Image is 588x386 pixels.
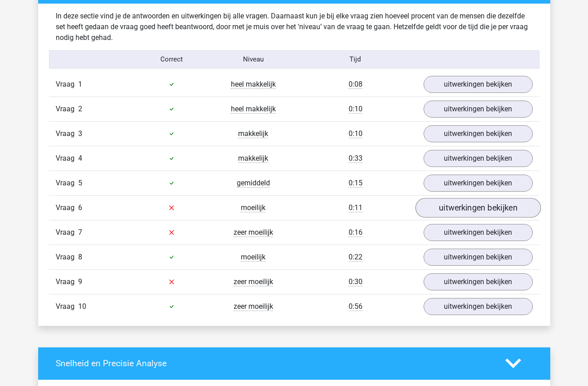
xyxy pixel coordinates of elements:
span: heel makkelijk [231,80,276,89]
div: Correct [131,54,212,65]
span: 7 [78,228,82,237]
span: Vraag [56,178,78,189]
span: 2 [78,105,82,113]
a: uitwerkingen bekijken [424,125,533,142]
span: Vraag [56,276,78,287]
span: Vraag [56,128,78,139]
span: 10 [78,302,86,311]
span: 0:08 [349,80,363,89]
span: zeer moeilijk [234,277,273,286]
span: 0:56 [349,302,363,311]
span: 3 [78,129,82,138]
span: 6 [78,203,82,212]
span: 0:33 [349,154,363,163]
span: Vraag [56,252,78,263]
a: uitwerkingen bekijken [424,273,533,290]
span: 0:10 [349,129,363,138]
span: 0:22 [349,253,363,262]
span: moeilijk [241,253,265,262]
span: zeer moeilijk [234,228,273,237]
a: uitwerkingen bekijken [415,198,540,218]
span: Vraag [56,79,78,90]
div: Niveau [212,54,294,65]
span: 0:10 [349,105,363,114]
span: gemiddeld [237,179,270,188]
div: Tijd [294,54,416,65]
span: zeer moeilijk [234,302,273,311]
a: uitwerkingen bekijken [424,76,533,93]
a: uitwerkingen bekijken [424,298,533,315]
span: 0:16 [349,228,363,237]
span: Vraag [56,202,78,213]
a: uitwerkingen bekijken [424,175,533,192]
a: uitwerkingen bekijken [424,249,533,266]
div: In deze sectie vind je de antwoorden en uitwerkingen bij alle vragen. Daarnaast kun je bij elke v... [49,11,539,43]
a: uitwerkingen bekijken [424,150,533,167]
span: 9 [78,277,82,286]
span: moeilijk [241,203,265,212]
span: 0:30 [349,277,363,286]
span: 5 [78,179,82,187]
a: uitwerkingen bekijken [424,224,533,241]
span: Vraag [56,227,78,238]
h4: Snelheid en Precisie Analyse [56,358,492,368]
span: makkelijk [238,129,268,138]
span: makkelijk [238,154,268,163]
span: heel makkelijk [231,105,276,114]
span: 0:15 [349,179,363,188]
span: 0:11 [349,203,363,212]
span: Vraag [56,104,78,114]
span: 4 [78,154,82,162]
a: uitwerkingen bekijken [424,101,533,118]
span: 8 [78,253,82,261]
span: Vraag [56,153,78,164]
span: 1 [78,80,82,88]
span: Vraag [56,301,78,312]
